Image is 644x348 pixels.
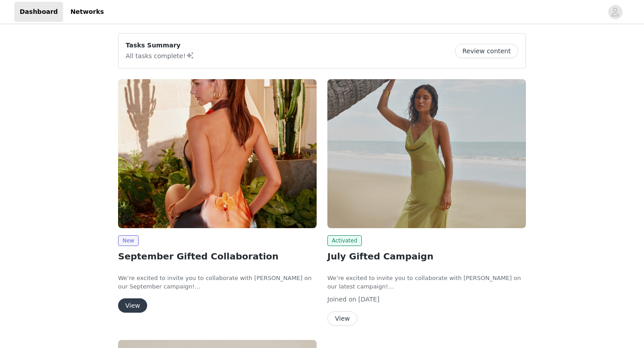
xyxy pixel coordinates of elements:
span: Activated [327,235,362,246]
p: All tasks complete! [126,50,195,61]
span: New [118,235,139,246]
p: Tasks Summary [126,41,195,50]
a: Dashboard [14,2,63,22]
button: View [327,311,357,326]
button: Review content [455,44,518,58]
img: Peppermayo AUS [327,79,526,228]
h2: July Gifted Campaign [327,250,526,263]
img: Peppermayo AUS [118,79,317,228]
a: View [327,315,357,322]
a: Networks [65,2,109,22]
span: Joined on [327,296,356,303]
a: View [118,302,147,309]
div: avatar [611,5,619,19]
p: We’re excited to invite you to collaborate with [PERSON_NAME] on our latest campaign! [327,274,526,291]
p: We’re excited to invite you to collaborate with [PERSON_NAME] on our September campaign! [118,274,317,291]
button: View [118,298,147,313]
span: [DATE] [358,296,379,303]
h2: September Gifted Collaboration [118,250,317,263]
